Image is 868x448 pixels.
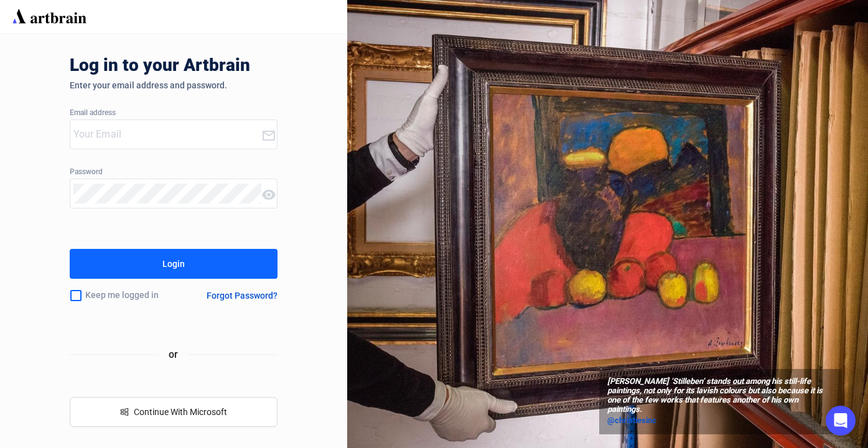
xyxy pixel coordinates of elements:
span: windows [120,408,129,416]
div: Log in to your Artbrain [70,55,443,80]
input: Your Email [73,124,262,144]
div: Keep me logged in [70,282,184,309]
button: Login [70,249,278,279]
span: Continue With Microsoft [134,407,227,417]
span: or [159,347,188,362]
button: windowsContinue With Microsoft [70,397,278,427]
span: @christiesinc [607,416,656,425]
div: Password [70,168,278,177]
div: Login [162,254,185,274]
div: Email address [70,109,278,118]
div: Open Intercom Messenger [826,406,856,436]
a: @christiesinc [607,414,834,427]
span: [PERSON_NAME] ‘Stilleben’ stands out among his still-life paintings, not only for its lavish colo... [607,377,834,414]
div: Forgot Password? [207,291,278,301]
div: Enter your email address and password. [70,80,278,90]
